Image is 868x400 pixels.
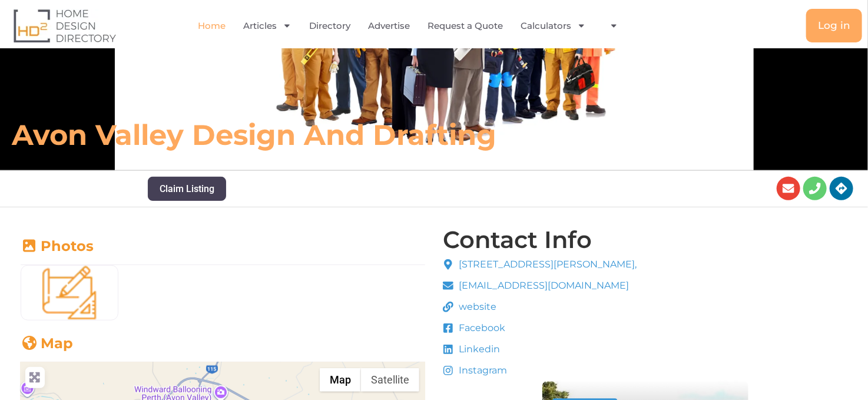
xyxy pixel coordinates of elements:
span: [STREET_ADDRESS][PERSON_NAME], [456,257,637,272]
a: Articles [243,12,291,39]
span: Linkedin [456,342,501,356]
a: Photos [21,237,94,254]
a: Map [21,335,73,352]
button: Claim Listing [148,177,226,200]
button: Show satellite imagery [361,368,419,392]
span: Facebook [456,321,506,335]
img: architect [21,266,118,320]
a: [EMAIL_ADDRESS][DOMAIN_NAME] [443,279,637,293]
span: website [456,300,497,314]
span: [EMAIL_ADDRESS][DOMAIN_NAME] [456,279,630,293]
a: Directory [309,12,350,39]
h4: Contact Info [443,228,592,252]
span: Log in [818,21,850,31]
a: Log in [806,9,862,42]
a: Home [198,12,226,39]
a: Calculators [521,12,586,39]
button: Show street map [320,368,361,392]
a: Advertise [368,12,410,39]
a: Request a Quote [428,12,503,39]
nav: Menu [177,12,648,39]
span: Instagram [456,363,508,378]
h6: Avon Valley Design and Drafting [12,117,602,153]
